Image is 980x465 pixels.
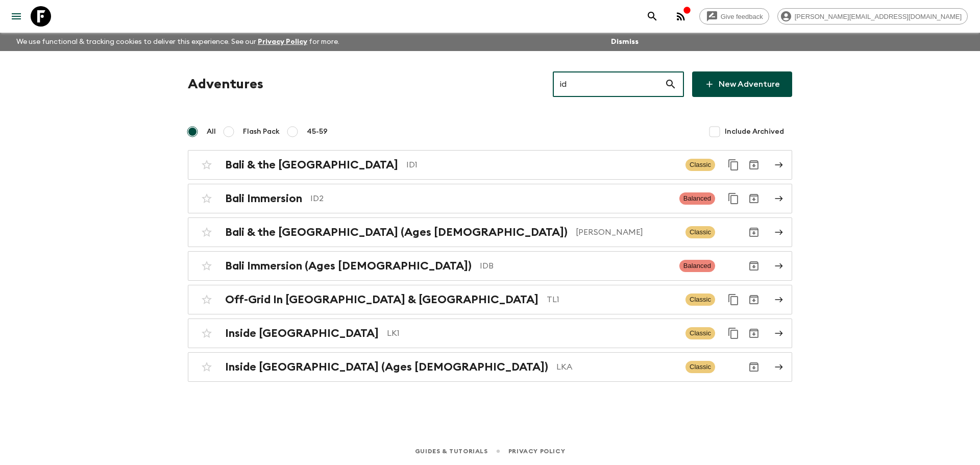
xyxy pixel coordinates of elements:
[553,70,665,99] input: e.g. AR1, Argentina
[556,361,677,373] p: LKA
[547,293,677,306] p: TL1
[685,159,715,171] span: Classic
[699,8,769,25] a: Give feedback
[685,327,715,339] span: Classic
[480,260,671,272] p: IDB
[744,357,764,377] button: Archive
[307,127,328,137] span: 45-59
[188,74,263,94] h1: Adventures
[225,293,538,306] h2: Off-Grid In [GEOGRAPHIC_DATA] & [GEOGRAPHIC_DATA]
[225,158,398,172] h2: Bali & the [GEOGRAPHIC_DATA]
[207,127,216,137] span: All
[387,327,677,339] p: LK1
[188,285,792,314] a: Off-Grid In [GEOGRAPHIC_DATA] & [GEOGRAPHIC_DATA]TL1ClassicDuplicate for 45-59Archive
[188,150,792,180] a: Bali & the [GEOGRAPHIC_DATA]ID1ClassicDuplicate for 45-59Archive
[188,184,792,213] a: Bali ImmersionID2BalancedDuplicate for 45-59Archive
[225,327,379,340] h2: Inside [GEOGRAPHIC_DATA]
[225,360,548,374] h2: Inside [GEOGRAPHIC_DATA] (Ages [DEMOGRAPHIC_DATA])
[6,6,27,27] button: menu
[789,13,967,20] span: [PERSON_NAME][EMAIL_ADDRESS][DOMAIN_NAME]
[723,188,744,209] button: Duplicate for 45-59
[415,446,488,457] a: Guides & Tutorials
[243,127,280,137] span: Flash Pack
[225,259,472,273] h2: Bali Immersion (Ages [DEMOGRAPHIC_DATA])
[642,6,663,27] button: search adventures
[744,289,764,310] button: Archive
[406,159,677,171] p: ID1
[744,323,764,344] button: Archive
[679,260,715,272] span: Balanced
[725,127,784,137] span: Include Archived
[744,222,764,242] button: Archive
[685,226,715,238] span: Classic
[744,256,764,276] button: Archive
[188,319,792,348] a: Inside [GEOGRAPHIC_DATA]LK1ClassicDuplicate for 45-59Archive
[679,192,715,205] span: Balanced
[225,192,302,205] h2: Bali Immersion
[744,155,764,175] button: Archive
[777,8,968,25] div: [PERSON_NAME][EMAIL_ADDRESS][DOMAIN_NAME]
[692,71,792,97] a: New Adventure
[685,361,715,373] span: Classic
[12,33,344,51] p: We use functional & tracking cookies to deliver this experience. See our for more.
[723,155,744,175] button: Duplicate for 45-59
[258,38,307,45] a: Privacy Policy
[608,35,641,49] button: Dismiss
[576,226,677,238] p: [PERSON_NAME]
[723,289,744,310] button: Duplicate for 45-59
[188,217,792,247] a: Bali & the [GEOGRAPHIC_DATA] (Ages [DEMOGRAPHIC_DATA])[PERSON_NAME]ClassicArchive
[225,226,568,239] h2: Bali & the [GEOGRAPHIC_DATA] (Ages [DEMOGRAPHIC_DATA])
[715,13,769,20] span: Give feedback
[685,293,715,306] span: Classic
[723,323,744,344] button: Duplicate for 45-59
[188,251,792,281] a: Bali Immersion (Ages [DEMOGRAPHIC_DATA])IDBBalancedArchive
[188,352,792,382] a: Inside [GEOGRAPHIC_DATA] (Ages [DEMOGRAPHIC_DATA])LKAClassicArchive
[508,446,565,457] a: Privacy Policy
[744,188,764,209] button: Archive
[310,192,671,205] p: ID2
